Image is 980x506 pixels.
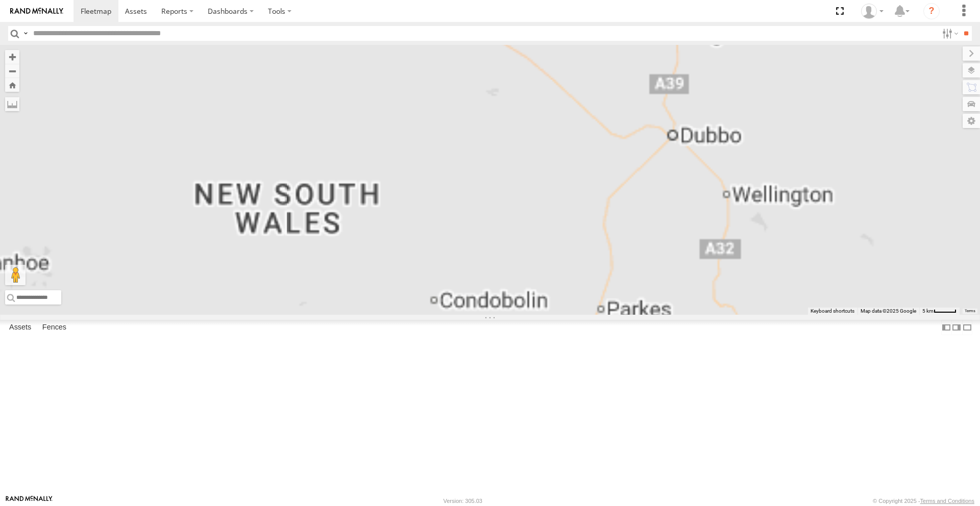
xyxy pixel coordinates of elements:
[861,308,916,314] span: Map data ©2025 Google
[5,78,19,92] button: Zoom Home
[5,97,19,111] label: Measure
[857,4,887,19] div: Kane McDermott
[920,498,974,504] a: Terms and Conditions
[811,308,854,315] button: Keyboard shortcuts
[938,26,960,41] label: Search Filter Options
[37,320,71,335] label: Fences
[5,50,19,64] button: Zoom in
[5,265,26,285] button: Drag Pegman onto the map to open Street View
[922,308,934,314] span: 5 km
[965,309,975,313] a: Terms
[951,320,962,335] label: Dock Summary Table to the Right
[963,114,980,128] label: Map Settings
[4,320,36,335] label: Assets
[444,498,482,504] div: Version: 305.03
[923,3,940,19] i: ?
[5,64,19,78] button: Zoom out
[10,8,63,15] img: rand-logo.svg
[873,498,974,504] div: © Copyright 2025 -
[21,26,30,41] label: Search Query
[6,496,53,506] a: Visit our Website
[919,308,960,315] button: Map scale: 5 km per 41 pixels
[941,320,951,335] label: Dock Summary Table to the Left
[962,320,972,335] label: Hide Summary Table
